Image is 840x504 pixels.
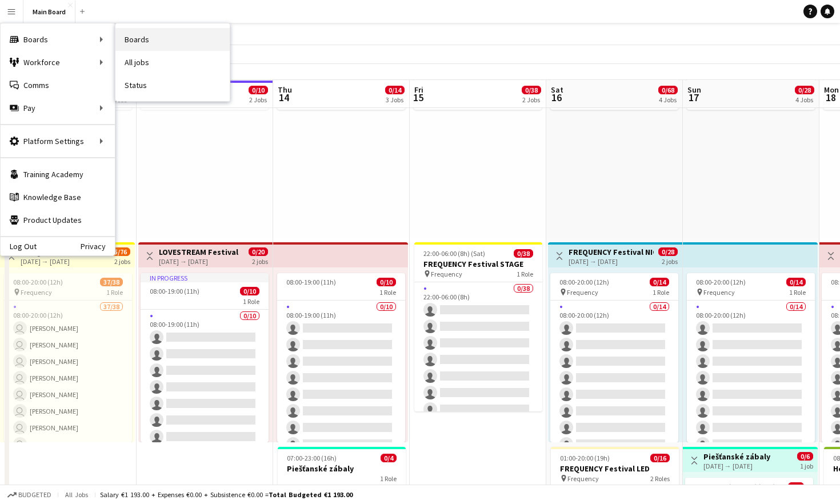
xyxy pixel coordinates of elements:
[567,474,599,483] span: Frequency
[21,288,52,297] span: Frequency
[63,490,90,499] span: All jobs
[800,461,813,470] div: 1 job
[100,490,353,499] div: Salary €1 193.00 + Expenses €0.00 + Subsistence €0.00 =
[795,95,814,104] div: 4 Jobs
[6,489,53,501] button: Budgeted
[703,451,770,462] h3: Piešťanské zábaly
[379,288,396,297] span: 1 Role
[659,95,677,104] div: 4 Jobs
[1,163,115,186] a: Training Academy
[115,28,230,51] a: Boards
[551,463,679,474] h3: FREQUENCY Festival LED
[1,130,115,153] div: Platform Settings
[662,256,678,266] div: 2 jobs
[559,278,609,286] span: 08:00-20:00 (12h)
[824,85,839,95] span: Mon
[789,288,806,297] span: 1 Role
[114,256,130,266] div: 2 jobs
[687,85,701,95] span: Sun
[696,278,746,286] span: 08:00-20:00 (12h)
[276,91,292,104] span: 14
[377,278,396,286] span: 0/10
[431,270,462,278] span: Frequency
[81,242,115,251] a: Privacy
[514,249,533,258] span: 0/38
[18,491,51,499] span: Budgeted
[650,474,670,483] span: 2 Roles
[686,91,701,104] span: 17
[249,247,268,256] span: 0/20
[687,273,815,442] app-job-card: 08:00-20:00 (12h)0/14 Frequency1 Role0/1408:00-20:00 (12h)
[414,242,542,411] app-job-card: 22:00-06:00 (8h) (Sat)0/38FREQUENCY Festival STAGE Frequency1 Role0/3822:00-06:00 (8h)
[252,256,268,266] div: 2 jobs
[277,273,405,442] app-job-card: 08:00-19:00 (11h)0/101 Role0/1008:00-19:00 (11h)
[23,1,75,23] button: Main Board
[569,257,654,266] div: [DATE] → [DATE]
[278,85,292,95] span: Thu
[381,454,397,462] span: 0/4
[1,186,115,209] a: Knowledge Base
[549,91,563,104] span: 16
[1,74,115,97] a: Comms
[822,91,839,104] span: 18
[658,247,678,256] span: 0/28
[786,278,806,286] span: 0/14
[159,257,238,266] div: [DATE] → [DATE]
[560,454,610,462] span: 01:00-20:00 (19h)
[569,247,654,257] h3: FREQUENCY Festival NIGHT PARK
[141,273,269,442] app-job-card: In progress08:00-19:00 (11h)0/101 Role0/1008:00-19:00 (11h)
[650,454,670,462] span: 0/16
[106,288,123,297] span: 1 Role
[414,85,423,95] span: Fri
[694,482,775,491] span: 22:30-10:00 (11h30m) (Mon)
[522,95,541,104] div: 2 Jobs
[278,463,406,474] h3: Piešťanské zábaly
[797,452,813,461] span: 0/6
[115,51,230,74] a: All jobs
[414,259,542,269] h3: FREQUENCY Festival STAGE
[249,95,267,104] div: 2 Jobs
[551,85,563,95] span: Sat
[21,257,106,266] div: [DATE] → [DATE]
[243,297,259,306] span: 1 Role
[1,242,37,251] a: Log Out
[115,74,230,97] a: Status
[703,462,770,470] div: [DATE] → [DATE]
[1,51,115,74] div: Workforce
[107,247,130,256] span: 75/76
[380,474,397,483] span: 1 Role
[100,278,123,286] span: 37/38
[287,454,337,462] span: 07:00-23:00 (16h)
[13,278,63,286] span: 08:00-20:00 (12h)
[658,86,678,94] span: 0/68
[567,288,598,297] span: Frequency
[4,273,132,442] app-job-card: 08:00-20:00 (12h)37/38 Frequency1 Role37/3808:00-20:00 (12h) [PERSON_NAME] [PERSON_NAME] [PERSON_...
[522,86,541,94] span: 0/38
[550,273,678,442] app-job-card: 08:00-20:00 (12h)0/14 Frequency1 Role0/1408:00-20:00 (12h)
[653,288,669,297] span: 1 Role
[159,247,238,257] h3: LOVESTREAM Festival
[1,28,115,51] div: Boards
[413,91,423,104] span: 15
[277,301,405,489] app-card-role: 0/1008:00-19:00 (11h)
[385,86,405,94] span: 0/14
[650,278,669,286] span: 0/14
[269,490,353,499] span: Total Budgeted €1 193.00
[386,95,404,104] div: 3 Jobs
[240,287,259,295] span: 0/10
[703,288,735,297] span: Frequency
[795,86,814,94] span: 0/28
[788,482,804,491] span: 0/6
[249,86,268,94] span: 0/10
[150,287,199,295] span: 08:00-19:00 (11h)
[423,249,485,258] span: 22:00-06:00 (8h) (Sat)
[141,310,269,498] app-card-role: 0/1008:00-19:00 (11h)
[286,278,336,286] span: 08:00-19:00 (11h)
[1,97,115,119] div: Pay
